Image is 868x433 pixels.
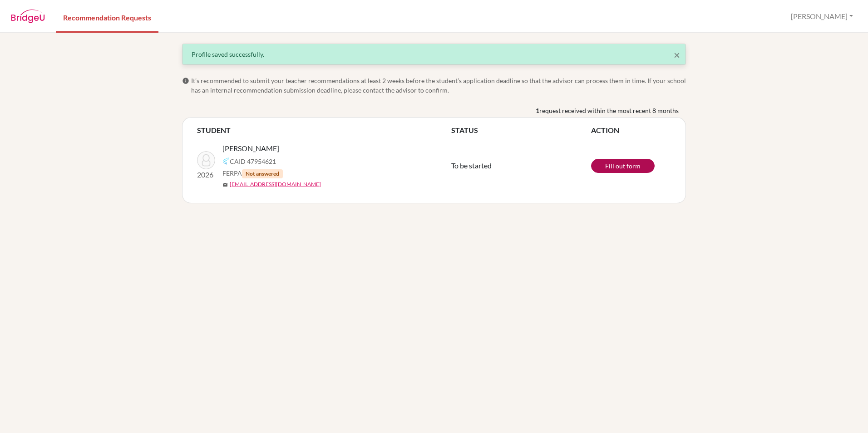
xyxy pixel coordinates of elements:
[222,157,230,165] img: Common App logo
[197,125,451,136] th: STUDENT
[222,182,228,187] span: mail
[451,125,591,136] th: STATUS
[192,49,676,59] div: Profile saved successfully.
[674,48,680,61] span: ×
[197,151,215,169] img: Sankaye, Aryan
[11,10,45,23] img: BridgeU logo
[591,125,671,136] th: ACTION
[787,8,857,25] button: [PERSON_NAME]
[674,49,680,60] button: Close
[230,157,276,166] span: CAID 47954621
[451,161,492,170] span: To be started
[191,76,686,95] span: It’s recommended to submit your teacher recommendations at least 2 weeks before the student’s app...
[591,159,655,173] a: Fill out form
[197,169,215,180] p: 2026
[222,168,283,178] span: FERPA
[536,106,539,115] b: 1
[539,106,679,115] span: request received within the most recent 8 months
[222,143,279,154] span: [PERSON_NAME]
[182,77,189,84] span: info
[242,169,283,178] span: Not answered
[56,1,158,33] a: Recommendation Requests
[230,180,321,188] a: [EMAIL_ADDRESS][DOMAIN_NAME]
